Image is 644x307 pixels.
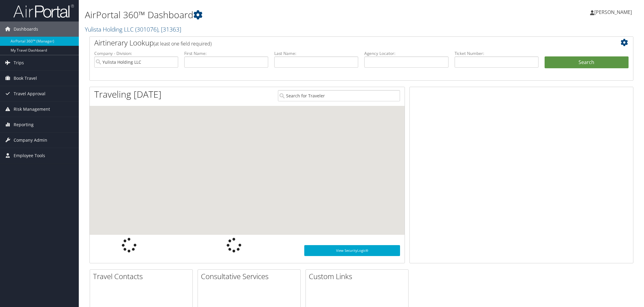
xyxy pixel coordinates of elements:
[94,88,162,101] h1: Traveling [DATE]
[545,56,629,69] button: Search
[594,9,632,15] span: [PERSON_NAME]
[364,50,448,56] label: Agency Locator:
[14,102,50,117] span: Risk Management
[93,271,192,282] h2: Travel Contacts
[309,271,408,282] h2: Custom Links
[14,133,47,148] span: Company Admin
[201,271,300,282] h2: Consultative Services
[14,86,45,101] span: Travel Approval
[14,71,37,86] span: Book Travel
[94,50,178,56] label: Company - Division:
[278,90,400,101] input: Search for Traveler
[85,8,454,21] h1: AirPortal 360™ Dashboard
[135,25,158,33] span: ( 301076 )
[85,25,181,33] a: Yulista Holding LLC
[13,4,74,18] img: airportal-logo.png
[14,55,24,70] span: Trips
[158,25,181,33] span: , [ 31363 ]
[14,117,34,132] span: Reporting
[94,38,583,48] h2: Airtinerary Lookup
[14,148,45,163] span: Employee Tools
[590,3,638,21] a: [PERSON_NAME]
[154,40,212,47] span: (at least one field required)
[184,50,268,56] label: First Name:
[304,245,400,256] a: View SecurityLogic®
[455,50,539,56] label: Ticket Number:
[14,22,38,37] span: Dashboards
[274,50,358,56] label: Last Name:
